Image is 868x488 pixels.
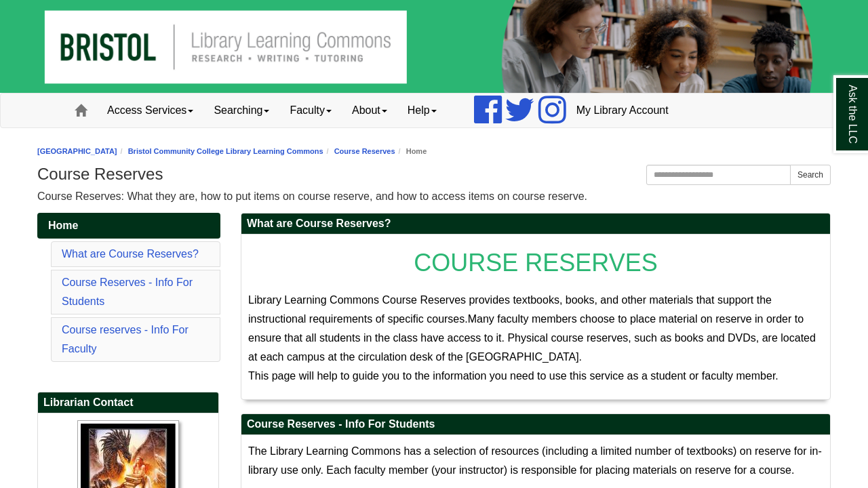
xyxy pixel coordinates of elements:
a: Searching [203,94,279,127]
h2: What are Course Reserves? [241,213,830,235]
h1: Course Reserves [37,165,831,184]
nav: breadcrumb [37,145,831,158]
a: My Library Account [566,94,679,127]
a: Course Reserves [334,147,395,155]
a: Home [37,213,220,239]
h2: Course Reserves - Info For Students [241,414,830,435]
span: The Library Learning Commons has a selection of resources (including a limited number of textbook... [248,445,822,476]
span: COURSE RESERVES [414,249,657,277]
a: Help [397,94,447,127]
a: About [342,94,397,127]
button: Search [790,165,831,185]
span: Home [48,220,78,231]
span: Many faculty members choose to place material on reserve in order to ensure that all students in ... [248,313,816,363]
span: This page will help to guide you to the information you need to use this service as a student or ... [248,370,778,382]
a: Bristol Community College Library Learning Commons [128,147,323,155]
span: Course Reserves: What they are, how to put items on course reserve, and how to access items on co... [37,190,587,202]
a: What are Course Reserves? [62,248,199,260]
a: Course Reserves - Info For Students [62,277,193,307]
a: Access Services [97,94,203,127]
span: Library Learning Commons Course Reserves provides textbooks, books, and other materials that supp... [248,294,772,325]
a: Course reserves - Info For Faculty [62,324,189,354]
a: [GEOGRAPHIC_DATA] [37,147,117,155]
a: Faculty [279,94,342,127]
h2: Librarian Contact [38,392,218,413]
li: Home [395,145,427,158]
